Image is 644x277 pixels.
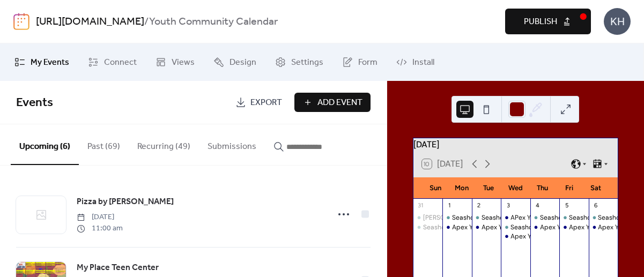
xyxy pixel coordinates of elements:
[534,202,542,210] div: 4
[604,8,631,35] div: KH
[205,48,264,77] a: Design
[510,213,608,222] div: APex Youth Connection Bike Bus
[442,213,471,222] div: Seashore Trolley Museum
[149,12,278,32] b: Youth Community Calendar
[267,48,331,77] a: Settings
[482,223,609,232] div: Apex Youth Connection & Open Bike Shop
[413,213,442,222] div: Pierson's Lane Children's Garden Program
[334,48,386,77] a: Form
[317,96,362,109] span: Add Event
[77,196,174,208] span: Pizza by [PERSON_NAME]
[559,223,588,232] div: Apex Youth Connection & Open Bike Shop
[505,9,591,34] button: Publish
[452,213,529,222] div: Seashore Trolley Museum
[147,48,203,77] a: Views
[449,177,476,199] div: Mon
[388,48,442,77] a: Install
[6,48,77,77] a: My Events
[475,202,483,210] div: 2
[291,56,323,69] span: Settings
[172,56,195,69] span: Views
[199,124,265,164] button: Submissions
[556,177,582,199] div: Fri
[559,213,588,222] div: Seashore Trolley Museum
[77,261,159,274] span: My Place Teen Center
[524,16,557,28] span: Publish
[227,93,290,112] a: Export
[530,223,559,232] div: Apex Youth Connection & Open Bike Shop
[589,223,618,232] div: Apex Youth Connection & Open Bike Shop
[475,177,502,199] div: Tue
[446,202,454,210] div: 1
[540,213,617,222] div: Seashore Trolley Museum
[504,202,512,210] div: 3
[501,232,530,241] div: Apex Youth Connection & Open Bike Shop
[77,212,123,223] span: [DATE]
[589,213,618,222] div: Seashore Trolley Museum
[501,213,530,222] div: APex Youth Connection Bike Bus
[77,195,174,209] a: Pizza by [PERSON_NAME]
[36,12,144,32] a: [URL][DOMAIN_NAME]
[422,177,449,199] div: Sun
[472,223,501,232] div: Apex Youth Connection & Open Bike Shop
[77,261,159,275] a: My Place Teen Center
[79,124,129,164] button: Past (69)
[482,213,558,222] div: Seashore Trolley Museum
[31,56,69,69] span: My Events
[413,138,618,151] div: [DATE]
[417,202,425,210] div: 31
[530,213,559,222] div: Seashore Trolley Museum
[16,91,53,115] span: Events
[413,223,442,232] div: Seashore Trolley Museum
[230,56,256,69] span: Design
[502,177,529,199] div: Wed
[562,202,571,210] div: 5
[529,177,556,199] div: Thu
[250,96,282,109] span: Export
[423,223,500,232] div: Seashore Trolley Museum
[358,56,377,69] span: Form
[452,223,579,232] div: Apex Youth Connection & Open Bike Shop
[294,93,371,112] button: Add Event
[412,56,434,69] span: Install
[13,13,29,30] img: logo
[77,223,123,234] span: 11:00 am
[510,223,587,232] div: Seashore Trolley Museum
[501,223,530,232] div: Seashore Trolley Museum
[423,213,556,222] div: [PERSON_NAME] Children's Garden Program
[144,12,149,32] b: /
[472,213,501,222] div: Seashore Trolley Museum
[11,124,79,165] button: Upcoming (6)
[582,177,609,199] div: Sat
[442,223,471,232] div: Apex Youth Connection & Open Bike Shop
[510,232,638,241] div: Apex Youth Connection & Open Bike Shop
[129,124,199,164] button: Recurring (49)
[80,48,145,77] a: Connect
[592,202,600,210] div: 6
[104,56,137,69] span: Connect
